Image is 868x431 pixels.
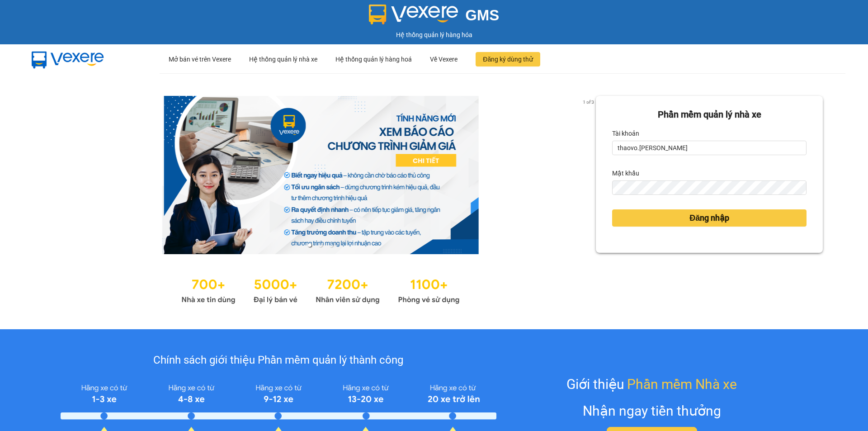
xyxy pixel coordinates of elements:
span: Phần mềm Nhà xe [627,374,737,395]
button: Đăng nhập [612,209,807,227]
li: slide item 2 [319,243,322,247]
span: Đăng ký dùng thử [483,54,533,64]
div: Hệ thống quản lý hàng hoá [335,45,412,74]
button: next slide / item [583,96,596,254]
img: mbUUG5Q.png [23,44,113,74]
img: logo 2 [369,5,458,24]
li: slide item 3 [330,243,333,247]
div: Hệ thống quản lý nhà xe [249,45,317,74]
button: Đăng ký dùng thử [476,52,540,66]
button: previous slide / item [45,96,58,254]
div: Hệ thống quản lý hàng hóa [2,30,866,40]
p: 1 of 3 [580,96,596,108]
div: Chính sách giới thiệu Phần mềm quản lý thành công [61,352,496,369]
div: Mở bán vé trên Vexere [169,45,231,74]
span: GMS [465,7,499,24]
li: slide item 1 [308,243,311,247]
input: Mật khẩu [612,180,807,195]
img: Statistics.png [181,272,460,307]
span: Đăng nhập [689,212,729,224]
a: GMS [369,14,500,21]
div: Giới thiệu [566,374,737,395]
label: Tài khoản [612,126,639,141]
div: Phần mềm quản lý nhà xe [612,108,807,122]
div: Nhận ngay tiền thưởng [583,400,721,422]
input: Tài khoản [612,141,807,155]
label: Mật khẩu [612,166,639,180]
div: Về Vexere [430,45,458,74]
